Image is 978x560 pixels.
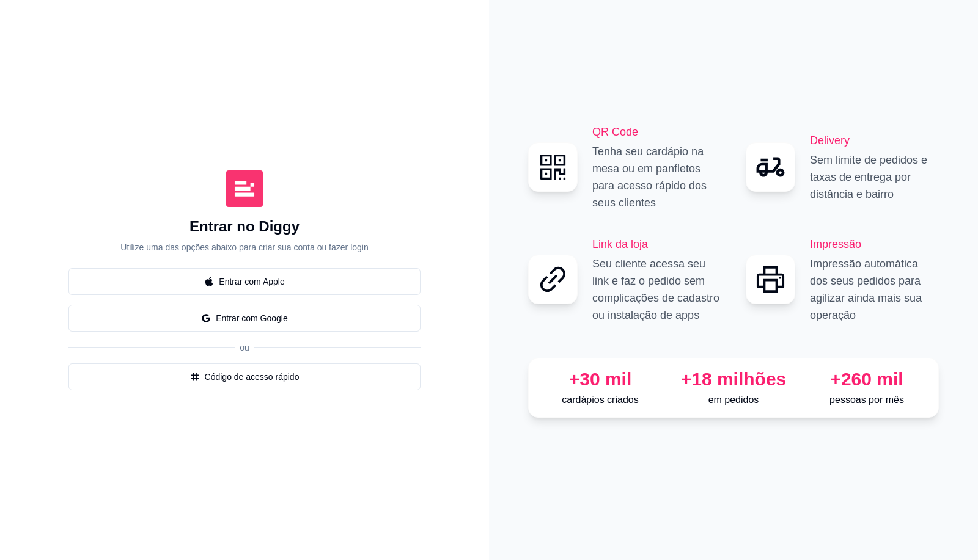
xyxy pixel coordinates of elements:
p: pessoas por mês [805,393,928,407]
span: apple [204,277,214,286]
img: Diggy [226,170,263,207]
h2: Delivery [810,132,939,149]
div: +30 mil [539,368,662,390]
p: Utilize uma das opções abaixo para criar sua conta ou fazer login [120,241,368,253]
div: +260 mil [805,368,928,390]
h2: Link da loja [592,236,721,253]
h2: QR Code [592,123,721,140]
button: numberCódigo de acesso rápido [68,363,421,390]
span: google [201,313,211,323]
h1: Entrar no Diggy [189,217,300,236]
button: appleEntrar com Apple [68,268,421,295]
p: em pedidos [672,393,795,407]
h2: Impressão [810,236,939,253]
div: +18 milhões [672,368,795,390]
p: Sem limite de pedidos e taxas de entrega por distância e bairro [810,151,939,203]
p: cardápios criados [539,393,662,407]
button: googleEntrar com Google [68,305,421,332]
p: Seu cliente acessa seu link e faz o pedido sem complicações de cadastro ou instalação de apps [592,255,721,324]
p: Impressão automática dos seus pedidos para agilizar ainda mais sua operação [810,255,939,324]
span: ou [235,343,254,352]
p: Tenha seu cardápio na mesa ou em panfletos para acesso rápido dos seus clientes [592,143,721,211]
span: number [190,372,200,382]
